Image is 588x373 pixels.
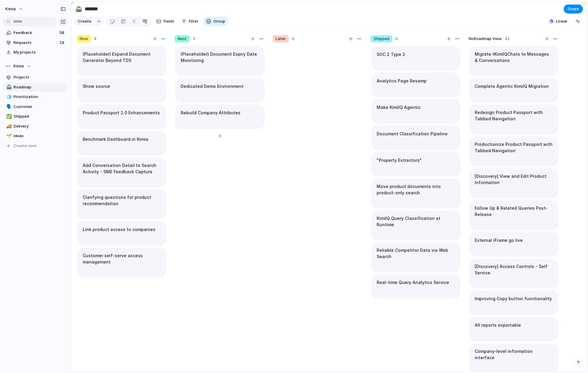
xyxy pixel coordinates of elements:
h1: Improving Copy button functionality [475,295,552,302]
button: Share [564,5,583,14]
a: 🗣️Customer [3,102,68,111]
span: 58 [60,30,66,36]
span: Feedback [14,30,58,36]
div: Follow Up & Related Queries Post-Release [470,200,558,229]
h1: All reports exportable [475,322,521,328]
h1: Show source [83,83,110,90]
div: Reliable Competitor Data via Web Search [372,242,460,271]
span: Roadmap [14,84,66,90]
span: Fields [164,18,174,24]
div: Show source [78,78,166,102]
span: Delivery [14,123,66,129]
a: 🌱Ideas [3,131,68,140]
h1: Document Classification Pipeline [377,131,448,137]
h1: Product Passport 2.0 Enhancements [83,109,160,116]
a: Projects [3,73,68,82]
span: Shipped [374,36,389,42]
div: Add Conversation Detail to Search Activity - SME Feedback Capture [78,158,166,186]
a: 🛣️Roadmap [3,83,68,92]
h1: Follow Up & Related Queries Post-Release [475,205,553,217]
h1: Analytics Page Revamp [377,78,427,84]
button: Group [203,17,228,26]
span: Projects [14,74,66,80]
button: Kimia [3,4,26,14]
span: Linear [556,18,568,24]
span: 0 [292,36,294,42]
span: My projects [14,49,66,55]
button: 🚚 [5,123,11,129]
div: "Property Extractors" [372,152,460,176]
h1: Redesign Product Passport with Tabbed Navigation [475,109,553,122]
div: ✅ [6,113,11,120]
button: 🗣️ [5,104,11,110]
div: Real-time Query Analytics Service [372,274,460,298]
div: [Discovery] View and Edit Product Information [470,168,558,197]
button: Filter [179,17,201,26]
span: No Roadmap View [469,36,502,42]
div: Complete Agentic KimiIQ Migration [470,78,558,102]
div: SOC 2 Type 2 [372,46,460,70]
span: Create view [14,143,37,149]
span: Next [178,36,187,42]
h1: Add Conversation Detail to Search Activity - SME Feedback Capture [83,162,161,175]
h1: Complete Agentic KimiIQ Migration [475,83,549,90]
h1: Benchmark Dashboard in Kimia [83,136,148,143]
h1: [Discovery] View and Edit Product Information [475,173,553,186]
span: Kimia [5,6,16,12]
span: 41 [505,36,510,42]
h1: Move product documents into product-only search [377,183,455,196]
span: Customer [14,104,66,110]
span: Ideas [14,133,66,139]
a: Requests19 [3,38,68,47]
div: Productionize Product Passport with Tabbed Navigation [470,137,558,165]
button: 🧊 [5,94,11,100]
span: Requests [14,40,58,46]
div: Link product access to companies [78,221,166,245]
h1: [Discovery] Access Controls - Self Service [475,263,553,276]
div: 🛣️ [6,84,11,91]
a: Feedback58 [3,28,68,37]
h1: Migrate tKimiIQChats to Messages & Conversations [475,51,553,63]
div: 🚚Delivery [3,122,68,131]
button: 🌱 [5,133,11,139]
span: 8 [94,36,96,42]
h1: Rebuild Company Attributes [181,109,240,116]
span: 19 [60,40,66,46]
span: 9 [395,36,398,42]
button: 🛣️ [74,4,84,14]
div: Improving Copy button functionality [470,291,558,314]
button: Create view [3,141,68,150]
h1: Make KimiIQ Agentic [377,104,421,111]
span: Kimia [14,63,24,69]
button: Create [74,17,94,26]
div: 🗣️ [6,103,11,110]
a: ✅Shipped [3,112,68,121]
h1: "Property Extractors" [377,157,422,164]
button: Fields [154,17,177,26]
a: 🧊Prioritization [3,92,68,101]
div: Customer self-serve access management [78,248,166,277]
div: Benchmark Dashboard in Kimia [78,131,166,155]
h1: Clarifying questions for product recommendation [83,194,161,207]
span: Create [78,18,91,24]
h1: SOC 2 Type 2 [377,51,405,58]
button: 🛣️ [5,84,11,90]
div: (Placeholder) Expand Document Generator Beyond TDS [78,46,166,75]
div: 🌱 [6,133,11,140]
div: Dedicated Demo Environment [176,78,264,102]
div: KimiIQ Query Classification at Runtime [372,211,460,239]
h1: (Placeholder) Expand Document Generator Beyond TDS [83,51,161,63]
span: Group [213,18,225,24]
button: Kimia [3,62,68,71]
div: 🚚 [6,123,11,130]
div: Redesign Product Passport with Tabbed Navigation [470,105,558,134]
a: My projects [3,48,68,57]
span: Filter [189,18,198,24]
h1: Reliable Competitor Data via Web Search [377,247,455,260]
div: Analytics Page Revamp [372,73,460,96]
h1: (Placeholder) Document Expiry Date Monitoring [181,51,259,63]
